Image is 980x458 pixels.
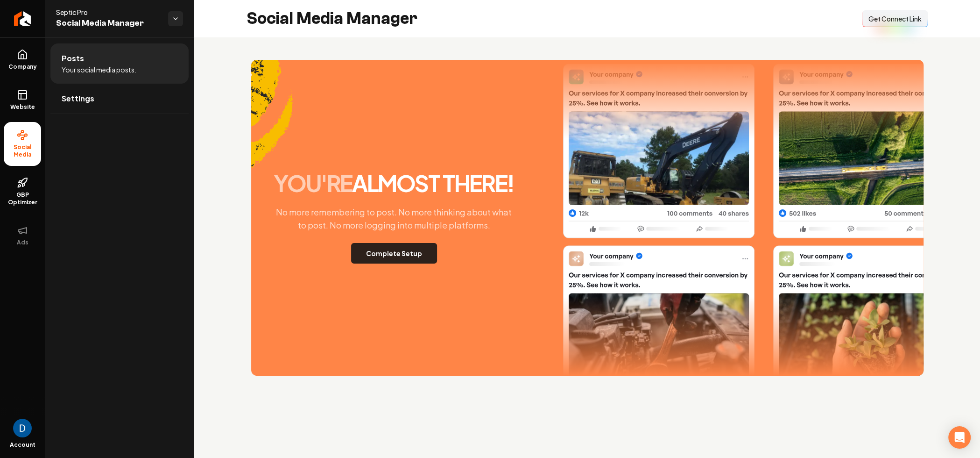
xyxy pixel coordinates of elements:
span: Social Media Manager [56,17,161,30]
img: Accent [251,60,293,194]
img: Post One [563,31,754,388]
a: Website [4,82,41,118]
h2: Social Media Manager [247,9,417,28]
div: Open Intercom Messenger [948,426,971,449]
img: Post Two [773,96,965,452]
button: Open user button [13,419,32,437]
button: Complete Setup [351,243,437,264]
span: Account [10,441,35,449]
p: No more remembering to post. No more thinking about what to post. No more logging into multiple p... [268,206,520,232]
img: Rebolt Logo [14,11,31,26]
span: Ads [13,239,32,246]
img: David Rice [13,419,32,437]
span: Social Media [4,143,41,158]
h2: almost there! [274,172,514,194]
span: Website [7,103,39,111]
span: Septic Pro [56,7,161,17]
a: GBP Optimizer [4,170,41,214]
span: you're [274,169,352,197]
a: Company [4,42,41,78]
span: GBP Optimizer [4,191,41,206]
span: Posts [62,53,84,64]
a: Settings [50,84,189,114]
span: Settings [62,93,94,104]
span: Get Connect Link [868,14,922,23]
button: Ads [4,217,41,254]
button: Get Connect Link [862,10,928,27]
span: Company [5,63,41,71]
span: Your social media posts. [62,65,136,74]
